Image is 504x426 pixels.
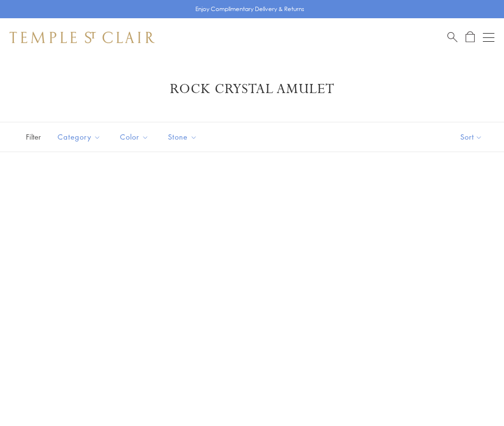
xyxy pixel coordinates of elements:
[115,131,156,143] span: Color
[447,31,457,43] a: Search
[195,4,304,14] p: Enjoy Complimentary Delivery & Returns
[50,126,108,148] button: Category
[439,122,504,152] button: Show sort by
[163,131,204,143] span: Stone
[24,81,480,98] h1: Rock Crystal Amulet
[53,131,108,143] span: Category
[483,32,494,43] button: Open navigation
[466,31,475,43] a: Open Shopping Bag
[10,32,155,43] img: Temple St. Clair
[113,126,156,148] button: Color
[161,126,204,148] button: Stone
